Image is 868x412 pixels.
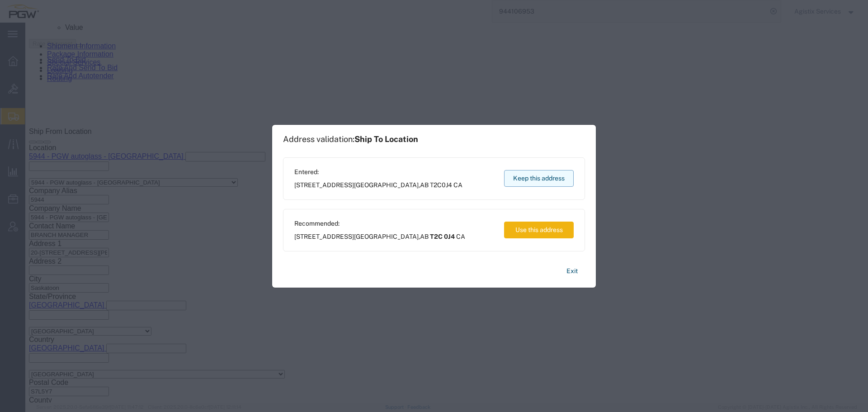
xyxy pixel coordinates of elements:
span: [GEOGRAPHIC_DATA] [354,181,419,189]
button: Exit [559,263,585,279]
span: Ship To Location [354,134,418,144]
span: Entered: [294,167,462,177]
span: [STREET_ADDRESS] , [294,232,465,242]
h1: Address validation: [283,134,418,144]
span: [STREET_ADDRESS] , [294,180,462,190]
span: CA [453,181,462,189]
span: Recommended: [294,219,465,228]
span: AB [420,233,429,240]
button: Use this address [504,222,574,238]
button: Keep this address [504,170,574,187]
span: T2C 0J4 [430,233,455,240]
span: AB [420,181,429,189]
span: T2C0J4 [430,181,452,189]
span: CA [456,233,465,240]
span: [GEOGRAPHIC_DATA] [354,233,419,240]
